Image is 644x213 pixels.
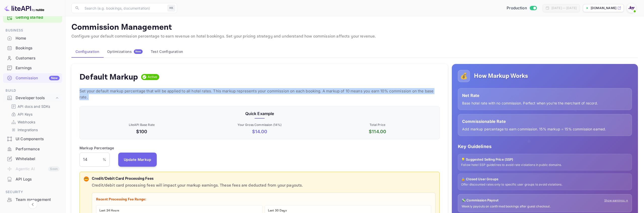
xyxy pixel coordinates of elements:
p: Total Price [319,123,435,127]
a: Earnings [3,63,62,73]
p: % [103,157,106,162]
h5: How Markup Works [474,72,528,80]
div: API Logs [3,174,62,184]
div: Getting started [3,12,62,23]
a: Getting started [16,15,60,20]
div: API Keys [9,111,60,118]
p: [DOMAIN_NAME] [591,6,616,10]
h4: Default Markup [79,72,138,82]
p: Credit/debit card processing fees will impact your markup earnings. These fees are deducted from ... [92,183,435,189]
button: Test Configuration [147,46,187,58]
span: Build [3,88,62,93]
p: Credit/Debit Card Processing Fees [92,176,435,182]
a: Performance [3,144,62,154]
div: CommissionNew [3,73,62,83]
span: Business [3,28,62,33]
a: Integrations [11,127,58,132]
input: Search (e.g. bookings, documentation) [82,3,166,13]
a: API docs and SDKs [11,104,58,109]
div: API docs and SDKs [9,103,60,110]
p: $ 14.00 [202,128,318,135]
a: UI Components [3,134,62,144]
a: Webhooks [11,119,58,125]
div: Developer tools [3,94,62,102]
p: Configure your default commission percentage to earn revenue on hotel bookings. Set your pricing ... [71,33,638,40]
p: 💸 Commission Payout [462,198,499,203]
p: $ 114.00 [319,128,435,135]
img: With Joy [627,4,635,12]
p: Webhooks [18,119,35,125]
div: Customers [3,53,62,63]
div: Earnings [3,63,62,73]
div: Whitelabel [16,156,60,162]
p: Commission Management [71,22,638,32]
p: Quick Example [84,111,435,117]
a: Bookings [3,43,62,53]
button: Configuration [71,46,103,58]
p: Weekly payouts on confirmed bookings after guest checkout. [462,204,628,209]
p: 💡 Suggested Selling Price (SSP) [461,157,629,162]
p: Your Gross Commission ( 14 %) [202,123,318,127]
a: Team management [3,195,62,204]
p: Key Guidelines [458,143,632,150]
p: 🔒 Closed User Groups [461,177,629,182]
a: CommissionNew [3,73,62,83]
div: Commission [16,75,60,81]
a: API Logs [3,174,62,184]
p: Last 24 Hours [99,208,259,213]
a: Home [3,33,62,43]
a: Show earnings → [604,198,628,203]
input: 0 [79,153,103,167]
p: Set your default markup percentage that will be applied to all hotel rates. This markup represent... [79,88,440,100]
p: Last 30 Days [268,208,428,213]
span: New [134,50,143,53]
p: Offer discounted rates only to specific user groups to avoid violations. [461,183,629,187]
p: Commissionable Rate [462,118,628,124]
div: Team management [3,195,62,205]
p: Recent Processing Fee Range: [96,197,431,202]
div: Webhooks [9,118,60,126]
p: API docs and SDKs [18,104,50,109]
div: Earnings [16,65,60,71]
p: $100 [84,128,200,135]
div: Whitelabel [3,154,62,164]
div: Bookings [16,45,60,51]
div: Switch to Sandbox mode [505,5,539,11]
div: API Logs [16,176,60,182]
div: Performance [16,146,60,152]
div: Home [16,35,60,41]
div: [DATE] — [DATE] [551,6,577,10]
span: Production [507,5,527,11]
p: Add markup percentage to earn commission. 15% markup = 15% commission earned. [462,126,628,132]
a: Customers [3,53,62,63]
div: ⌘K [168,5,175,11]
button: Collapse navigation [28,200,37,209]
a: Whitelabel [3,154,62,163]
div: Developer tools [16,95,55,101]
p: LiteAPI Base Rate [84,123,200,127]
div: Team management [16,197,60,203]
div: Integrations [9,126,60,133]
p: Integrations [18,127,38,132]
div: UI Components [16,136,60,142]
div: Bookings [3,43,62,53]
p: Net Rate [462,92,628,98]
p: Follow hotel SSP guidelines to avoid rate violations in public domains. [461,163,629,167]
div: Customers [16,55,60,61]
span: Active [146,75,159,80]
div: New [49,76,60,80]
div: Optimizations [107,49,143,54]
span: Security [3,189,62,195]
a: API Keys [11,112,58,117]
p: Markup Percentage [79,145,114,151]
p: Base hotel rate with no commission. Perfect when you're the merchant of record. [462,100,628,106]
p: 💳 [84,177,88,181]
p: API Keys [18,112,32,117]
p: 💰 [460,72,468,81]
button: Update Markup [118,153,157,167]
img: LiteAPI logo [4,4,44,12]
